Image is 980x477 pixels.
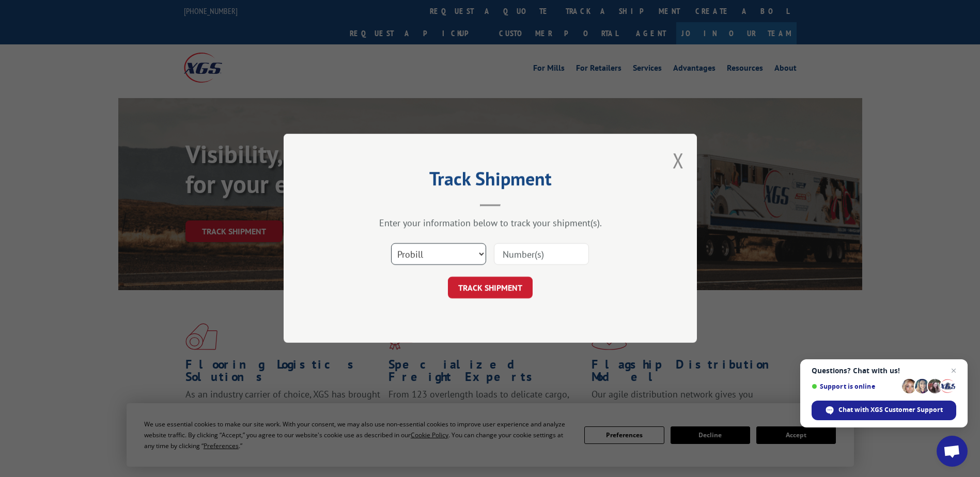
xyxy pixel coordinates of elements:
[812,367,956,375] span: Questions? Chat with us!
[838,405,943,415] span: Chat with XGS Customer Support
[335,217,645,229] div: Enter your information below to track your shipment(s).
[937,436,968,467] div: Open chat
[335,171,645,191] h2: Track Shipment
[673,147,684,174] button: Close modal
[494,244,589,265] input: Number(s)
[812,383,898,390] span: Support is online
[812,401,956,420] div: Chat with XGS Customer Support
[947,364,960,377] span: Close chat
[448,277,533,299] button: TRACK SHIPMENT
